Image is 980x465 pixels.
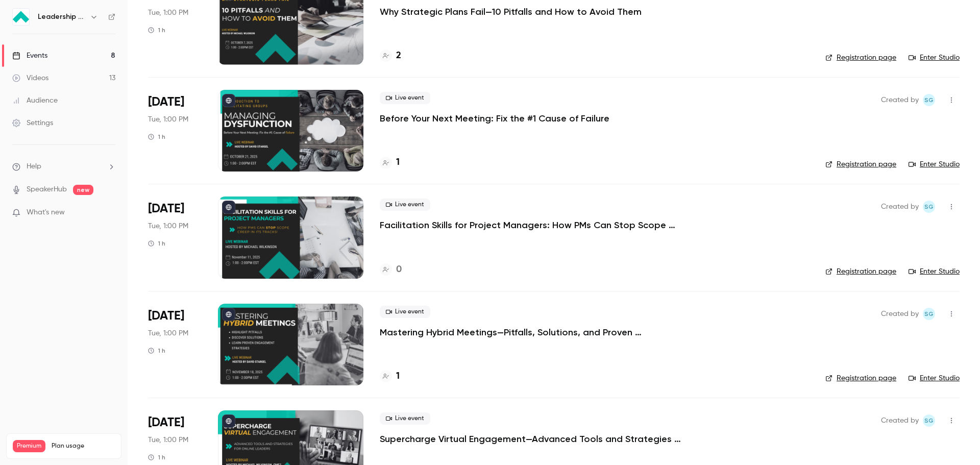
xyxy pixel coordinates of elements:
a: 2 [380,49,401,63]
a: Enter Studio [909,53,960,63]
a: Supercharge Virtual Engagement—Advanced Tools and Strategies for Online Leaders [380,433,686,445]
span: [DATE] [148,414,184,431]
div: Audience [12,95,58,106]
div: Settings [12,118,53,128]
div: 1 h [148,347,165,355]
span: SG [924,201,934,213]
span: Shay Gant [923,308,935,320]
span: Shay Gant [923,414,935,427]
a: 1 [380,370,400,383]
span: Shay Gant [923,94,935,106]
span: [DATE] [148,201,184,217]
iframe: Noticeable Trigger [103,208,115,217]
img: Leadership Strategies - 2025 Webinars [13,9,29,25]
h6: Leadership Strategies - 2025 Webinars [38,12,86,22]
li: help-dropdown-opener [12,161,115,172]
h4: 0 [396,263,402,277]
span: Created by [881,94,919,106]
span: What's new [27,207,65,218]
a: SpeakerHub [27,184,67,195]
h4: 1 [396,156,400,169]
span: Help [27,161,41,172]
div: 1 h [148,239,165,248]
span: Live event [380,412,430,425]
span: Created by [881,414,919,427]
span: Tue, 1:00 PM [148,435,188,445]
span: Plan usage [52,442,115,450]
div: 1 h [148,26,165,34]
a: Enter Studio [909,159,960,169]
a: Registration page [825,266,896,277]
div: Events [12,51,47,61]
span: Shay Gant [923,201,935,213]
span: Created by [881,201,919,213]
span: new [73,185,93,195]
a: Registration page [825,53,896,63]
span: Tue, 1:00 PM [148,114,188,125]
div: 1 h [148,133,165,141]
div: 1 h [148,453,165,461]
div: Nov 18 Tue, 1:00 PM (America/New York) [148,304,202,385]
span: Live event [380,306,430,318]
a: Before Your Next Meeting: Fix the #1 Cause of Failure [380,112,609,125]
div: Videos [12,73,48,83]
a: Registration page [825,159,896,169]
a: Mastering Hybrid Meetings—Pitfalls, Solutions, and Proven Engagement Strategies [380,326,686,338]
a: 0 [380,263,402,277]
div: Nov 11 Tue, 1:00 PM (America/New York) [148,197,202,278]
a: 1 [380,156,400,169]
span: SG [924,308,934,320]
span: Premium [13,440,45,452]
span: Tue, 1:00 PM [148,8,188,18]
a: Why Strategic Plans Fail—10 Pitfalls and How to Avoid Them [380,6,642,18]
span: Created by [881,308,919,320]
h4: 2 [396,49,401,63]
span: [DATE] [148,94,184,110]
h4: 1 [396,370,400,383]
div: Oct 21 Tue, 1:00 PM (America/New York) [148,90,202,172]
a: Enter Studio [909,266,960,277]
span: Live event [380,199,430,211]
span: Tue, 1:00 PM [148,328,188,338]
span: Tue, 1:00 PM [148,221,188,231]
span: [DATE] [148,308,184,324]
span: SG [924,94,934,106]
span: Live event [380,92,430,104]
a: Registration page [825,373,896,383]
span: SG [924,414,934,427]
a: Facilitation Skills for Project Managers: How PMs Can Stop Scope Creep in Its Tracks [380,219,686,231]
a: Enter Studio [909,373,960,383]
